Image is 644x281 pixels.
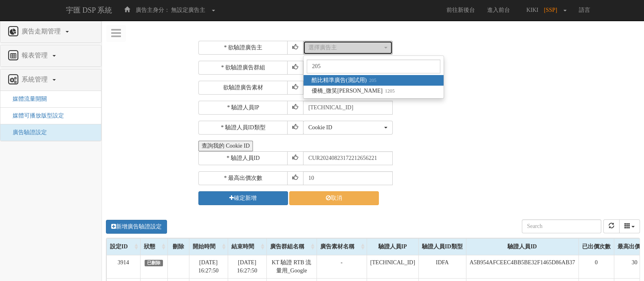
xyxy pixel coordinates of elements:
[136,7,170,13] span: 廣告主身分：
[20,52,52,59] span: 報表管理
[198,191,288,205] button: 確定新增
[367,77,376,83] small: 205
[578,255,614,278] td: 0
[317,239,367,255] div: 廣告素材名稱
[619,219,640,233] div: Columns
[20,28,65,35] span: 廣告走期管理
[619,219,640,233] button: columns
[579,239,614,255] div: 已出價次數
[419,239,466,255] div: 驗證人員ID類型
[20,76,52,83] span: 系統管理
[522,219,601,233] input: Search
[312,76,376,84] span: 酷比精準廣告(測試用)
[303,41,393,55] button: 選擇廣告主
[289,191,379,205] a: 取消
[382,88,395,94] small: 1205
[303,121,393,135] button: Cookie ID
[228,255,266,278] td: [DATE] 16:27:50
[367,239,418,255] div: 驗證人員IP
[307,60,440,73] input: Search
[145,260,163,266] span: 已刪除
[171,7,205,13] span: 無設定廣告主
[141,239,167,255] div: 狀態
[7,129,47,135] a: 廣告驗證設定
[418,255,466,278] td: IDFA
[107,239,140,255] div: 設定ID
[7,25,95,38] a: 廣告走期管理
[7,96,47,102] a: 媒體流量開關
[308,44,382,52] div: 選擇廣告主
[7,49,95,62] a: 報表管理
[189,239,228,255] div: 開始時間
[198,141,253,151] button: 查詢我的 Cookie ID
[466,239,578,255] div: 驗證人員ID
[317,255,367,278] td: -
[7,113,64,119] a: 媒體可播放版型設定
[367,255,418,278] td: [TECHNICAL_ID]
[7,73,95,86] a: 系統管理
[189,255,228,278] td: [DATE] 16:27:50
[266,255,317,278] td: KT 驗證 RTB 流量用_Google
[603,219,620,233] button: refresh
[522,7,543,13] span: KIKI
[312,87,395,95] span: 優橋_微笑[PERSON_NAME]
[107,255,141,278] td: 3914
[544,7,561,13] span: [SSP]
[308,124,382,132] div: Cookie ID
[106,220,167,234] a: 新增廣告驗證設定
[168,239,189,255] div: 刪除
[466,255,578,278] td: A5B954AFCEEC4BB5BE32F1465D86AB37
[267,239,317,255] div: 廣告群組名稱
[228,239,266,255] div: 結束時間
